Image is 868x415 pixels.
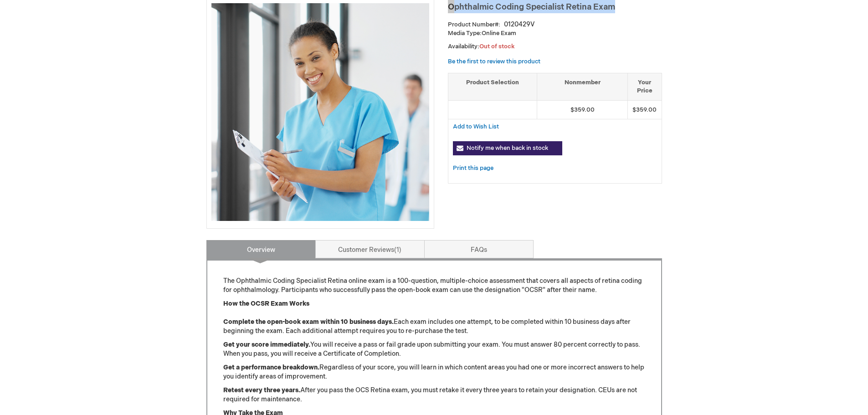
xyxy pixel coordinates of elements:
strong: How the OCSR Exam Works [223,300,309,307]
p: Online Exam [448,29,662,38]
div: 0120429V [504,20,534,29]
a: FAQs [424,240,534,258]
p: Availability: [448,42,662,51]
th: Product Selection [448,73,537,100]
a: Add to Wish List [453,123,499,130]
strong: Get a performance breakdown. [223,364,319,371]
span: Add to Wish List [453,123,499,130]
p: The Ophthalmic Coding Specialist Retina online exam is a 100-question, multiple-choice assessment... [223,277,645,295]
a: Overview [206,240,316,258]
p: You will receive a pass or fail grade upon submitting your exam. You must answer 80 percent corre... [223,340,645,359]
p: Regardless of your score, you will learn in which content areas you had one or more incorrect ans... [223,363,645,381]
strong: Product Number [448,21,500,28]
a: Notify me when back in stock [453,141,562,155]
span: Out of stock [479,43,515,50]
span: 1 [394,246,401,254]
strong: Media Type: [448,30,482,37]
strong: Retest every three years. [223,386,300,394]
img: Ophthalmic Coding Specialist Retina Exam [211,3,429,221]
a: Customer Reviews1 [315,240,425,258]
strong: Get your score immediately. [223,341,310,348]
strong: Complete the open-book exam within 10 business days. [223,318,394,326]
a: Print this page [453,163,493,174]
td: $359.00 [537,100,628,119]
th: Nonmember [537,73,628,100]
p: Each exam includes one attempt, to be completed within 10 business days after beginning the exam.... [223,299,645,336]
th: Your Price [628,73,662,100]
span: Ophthalmic Coding Specialist Retina Exam [448,2,615,12]
a: Be the first to review this product [448,58,540,65]
td: $359.00 [628,100,662,119]
p: After you pass the OCS Retina exam, you must retake it every three years to retain your designati... [223,386,645,404]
